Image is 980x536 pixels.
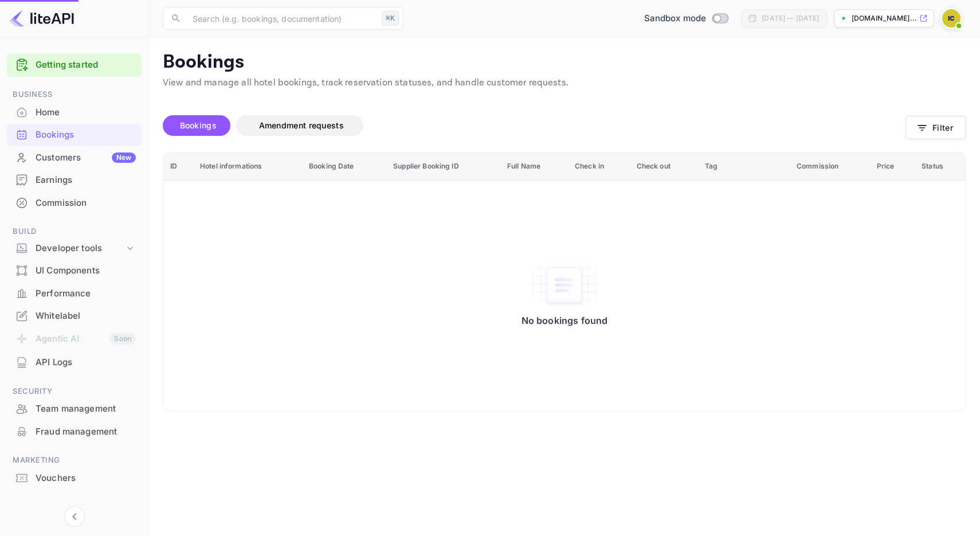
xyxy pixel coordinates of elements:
th: Price [870,152,915,181]
span: Sandbox mode [644,12,707,25]
th: Commission [790,152,870,181]
div: account-settings tabs [163,115,905,136]
div: ⌘K [382,11,399,26]
div: CustomersNew [7,147,142,169]
div: API Logs [7,351,142,374]
a: API Logs [7,351,142,373]
p: Bookings [163,51,966,74]
div: Vouchers [36,472,136,485]
button: Collapse navigation [64,506,85,527]
div: Whitelabel [36,310,136,323]
a: Performance [7,283,142,304]
div: Fraud management [36,425,136,439]
div: Bookings [7,124,142,146]
img: LiteAPI logo [9,9,74,28]
div: API Logs [36,356,136,369]
div: Team management [7,398,142,420]
th: Hotel informations [193,152,302,181]
a: Fraud management [7,421,142,442]
th: Supplier Booking ID [386,152,500,181]
p: View and manage all hotel bookings, track reservation statuses, and handle customer requests. [163,76,966,90]
th: Check in [568,152,630,181]
a: Earnings [7,169,142,190]
table: booking table [163,152,966,411]
div: Getting started [7,53,142,77]
div: UI Components [7,260,142,282]
a: Team management [7,398,142,419]
input: Search (e.g. bookings, documentation) [186,7,377,30]
img: No bookings found [530,261,599,309]
div: Team management [36,402,136,416]
div: Bookings [36,128,136,142]
a: Bookings [7,124,142,145]
button: Filter [905,116,966,139]
a: Getting started [36,58,136,72]
div: Home [36,106,136,119]
th: Booking Date [302,152,386,181]
span: Business [7,88,142,101]
span: Security [7,385,142,398]
a: Vouchers [7,467,142,488]
div: Switch to Production mode [640,12,733,25]
th: Tag [698,152,790,181]
div: Commission [7,192,142,214]
div: Fraud management [7,421,142,443]
th: Check out [630,152,698,181]
div: [DATE] — [DATE] [762,13,819,24]
span: Amendment requests [259,120,344,130]
p: [DOMAIN_NAME]... [852,13,917,24]
div: Customers [36,151,136,165]
a: Home [7,101,142,123]
span: Bookings [180,120,217,130]
div: Home [7,101,142,124]
div: New [112,152,136,163]
p: No bookings found [522,315,608,326]
div: Earnings [7,169,142,191]
div: Earnings [36,174,136,187]
div: Whitelabel [7,305,142,327]
a: Commission [7,192,142,213]
div: Performance [36,287,136,300]
span: Build [7,225,142,238]
div: Vouchers [7,467,142,490]
div: UI Components [36,264,136,277]
th: Status [915,152,966,181]
th: ID [163,152,193,181]
div: Developer tools [36,242,124,255]
span: Marketing [7,454,142,467]
a: UI Components [7,260,142,281]
th: Full Name [500,152,568,181]
div: Commission [36,197,136,210]
div: Developer tools [7,238,142,259]
a: Whitelabel [7,305,142,326]
img: Internal Crew [942,9,961,28]
a: CustomersNew [7,147,142,168]
div: Performance [7,283,142,305]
